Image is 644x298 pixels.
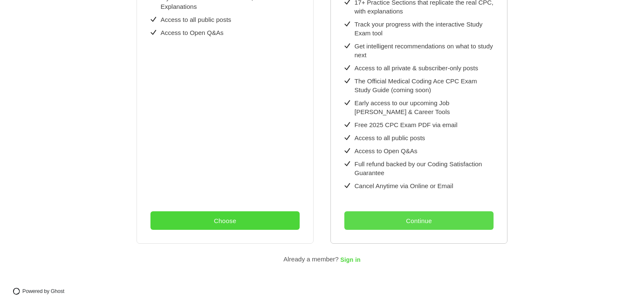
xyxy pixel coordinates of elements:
div: Track your progress with the interactive Study Exam tool [354,20,494,37]
div: Free 2025 CPC Exam PDF via email [354,120,457,129]
button: Continue [344,211,494,230]
div: Access to all public posts [161,15,231,24]
button: Choose [150,211,300,230]
div: Get intelligent recommendations on what to study next [354,42,494,59]
div: Access to Open Q&As [161,28,223,37]
div: Already a member? [284,254,339,265]
div: Early access to our upcoming Job [PERSON_NAME] & Career Tools [354,98,494,116]
div: Cancel Anytime via Online or Email [354,181,453,190]
button: Sign in [340,254,360,265]
div: Full refund backed by our Coding Satisfaction Guarantee [354,160,494,177]
a: Powered by Ghost [10,285,72,297]
div: The Official Medical Coding Ace CPC Exam Study Guide (coming soon) [354,77,494,94]
div: Access to Open Q&As [354,146,417,155]
span: Sign in [340,257,360,263]
div: Access to all public posts [354,133,425,142]
div: Access to all private & subscriber-only posts [354,64,478,72]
